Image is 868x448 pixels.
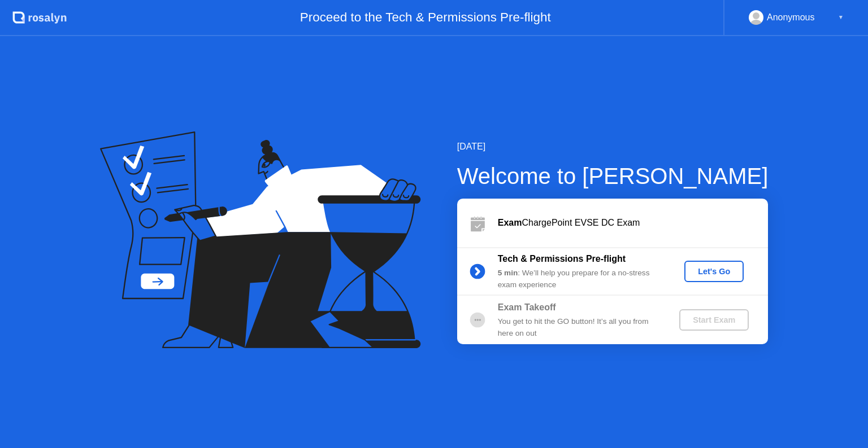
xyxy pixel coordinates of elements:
div: [DATE] [457,140,769,153]
div: ▼ [838,10,844,25]
div: Anonymous [767,10,815,25]
b: Exam Takeoff [498,302,556,312]
div: : We’ll help you prepare for a no-stress exam experience [498,267,661,291]
div: Welcome to [PERSON_NAME] [457,159,769,193]
button: Start Exam [679,309,749,331]
b: Tech & Permissions Pre-flight [498,254,626,263]
button: Let's Go [684,261,744,282]
b: 5 min [498,269,518,277]
div: Start Exam [684,315,744,324]
div: ChargePoint EVSE DC Exam [498,216,768,230]
b: Exam [498,218,522,227]
div: You get to hit the GO button! It’s all you from here on out [498,316,661,339]
div: Let's Go [689,267,739,276]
